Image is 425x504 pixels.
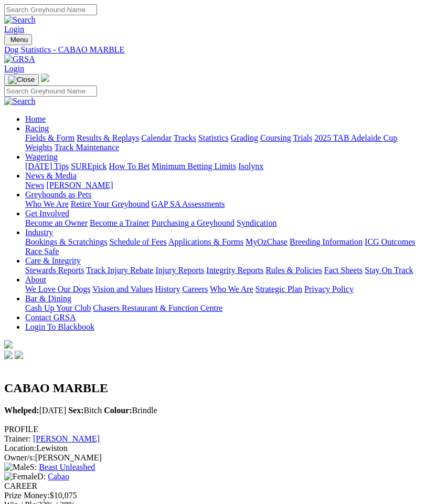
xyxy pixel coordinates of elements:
[174,133,196,142] a: Tracks
[4,453,35,462] span: Owner/s:
[4,425,421,434] div: PROFILE
[4,25,24,34] a: Login
[25,285,90,293] a: We Love Our Dogs
[4,15,36,25] img: Search
[25,133,421,152] div: Racing
[25,162,69,171] a: [DATE] Tips
[4,472,46,481] span: D:
[41,73,49,82] img: logo-grsa-white.png
[265,266,322,275] a: Rules & Policies
[365,266,413,275] a: Stay On Track
[25,285,421,294] div: About
[210,285,253,293] a: Who We Are
[155,285,180,293] a: History
[141,133,172,142] a: Calendar
[152,218,235,227] a: Purchasing a Greyhound
[25,218,88,227] a: Become an Owner
[4,86,97,97] input: Search
[39,463,95,471] a: Beast Unleashed
[4,463,37,471] span: S:
[25,181,421,190] div: News & Media
[77,133,139,142] a: Results & Replays
[25,322,94,331] a: Login To Blackbook
[104,406,157,415] span: Brindle
[86,266,153,275] a: Track Injury Rebate
[4,472,37,481] img: Female
[25,266,421,275] div: Care & Integrity
[4,97,36,106] img: Search
[109,162,150,171] a: How To Bet
[25,218,421,228] div: Get Involved
[25,199,69,208] a: Who We Are
[246,237,288,246] a: MyOzChase
[10,36,28,44] span: Menu
[25,181,44,190] a: News
[25,152,58,161] a: Wagering
[4,74,39,86] button: Toggle navigation
[4,45,421,55] a: Dog Statistics - CABAO MARBLE
[25,114,46,123] a: Home
[4,444,36,453] span: Location:
[25,171,77,180] a: News & Media
[4,351,13,359] img: facebook.svg
[25,133,75,142] a: Fields & Form
[25,313,76,322] a: Contact GRSA
[4,64,24,73] a: Login
[238,162,263,171] a: Isolynx
[198,133,229,142] a: Statistics
[4,463,30,472] img: Male
[93,303,222,312] a: Chasers Restaurant & Function Centre
[90,218,150,227] a: Become a Trainer
[237,218,277,227] a: Syndication
[104,406,132,415] b: Colour:
[293,133,312,142] a: Trials
[290,237,363,246] a: Breeding Information
[304,285,354,293] a: Privacy Policy
[4,481,421,491] div: CAREER
[25,190,91,199] a: Greyhounds as Pets
[324,266,363,275] a: Fact Sheets
[4,453,421,463] div: [PERSON_NAME]
[4,340,13,349] img: logo-grsa-white.png
[4,55,35,64] img: GRSA
[25,162,421,171] div: Wagering
[109,237,166,246] a: Schedule of Fees
[71,199,150,208] a: Retire Your Greyhound
[4,434,31,443] span: Trainer:
[4,491,421,500] div: $10,075
[4,381,421,395] h2: CABAO MARBLE
[71,162,107,171] a: SUREpick
[4,491,50,500] span: Prize Money:
[256,285,302,293] a: Strategic Plan
[4,406,39,415] b: Whelped:
[25,199,421,209] div: Greyhounds as Pets
[25,256,81,265] a: Care & Integrity
[68,406,83,415] b: Sex:
[365,237,415,246] a: ICG Outcomes
[25,237,107,246] a: Bookings & Scratchings
[4,444,421,453] div: Lewiston
[25,294,71,303] a: Bar & Dining
[25,143,52,152] a: Weights
[4,4,97,15] input: Search
[33,434,100,443] a: [PERSON_NAME]
[8,76,35,84] img: Close
[182,285,208,293] a: Careers
[92,285,153,293] a: Vision and Values
[15,351,23,359] img: twitter.svg
[48,472,69,481] a: Cabao
[155,266,204,275] a: Injury Reports
[55,143,119,152] a: Track Maintenance
[260,133,291,142] a: Coursing
[25,303,91,312] a: Cash Up Your Club
[152,162,236,171] a: Minimum Betting Limits
[4,406,66,415] span: [DATE]
[25,275,46,284] a: About
[25,124,49,133] a: Racing
[314,133,397,142] a: 2025 TAB Adelaide Cup
[25,303,421,313] div: Bar & Dining
[25,237,421,256] div: Industry
[25,247,59,256] a: Race Safe
[25,209,69,218] a: Get Involved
